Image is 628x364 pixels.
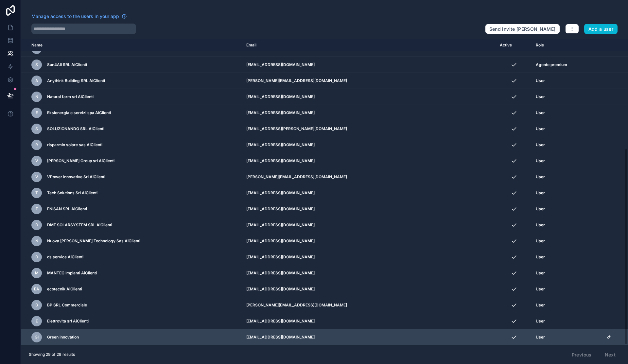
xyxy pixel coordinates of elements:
[242,169,496,185] td: [PERSON_NAME][EMAIL_ADDRESS][DOMAIN_NAME]
[496,39,532,51] th: Active
[242,233,496,249] td: [EMAIL_ADDRESS][DOMAIN_NAME]
[35,270,39,276] span: M
[35,158,38,164] span: V
[242,265,496,281] td: [EMAIL_ADDRESS][DOMAIN_NAME]
[242,185,496,201] td: [EMAIL_ADDRESS][DOMAIN_NAME]
[242,313,496,329] td: [EMAIL_ADDRESS][DOMAIN_NAME]
[35,142,38,147] span: r
[536,319,545,324] span: User
[35,62,38,67] span: S
[536,254,545,260] span: User
[47,78,105,83] span: Anythink Building SRL AiClienti
[536,206,545,212] span: User
[47,110,111,115] span: Eksienergia e servizi spa AiClienti
[536,62,567,67] span: Agente premium
[242,39,496,51] th: Email
[35,222,38,228] span: D
[242,105,496,121] td: [EMAIL_ADDRESS][DOMAIN_NAME]
[47,319,89,324] span: Elettrovita srl AiClienti
[47,190,97,196] span: Tech Solutions Srl AiClienti
[29,352,75,357] span: Showing 29 of 29 results
[242,201,496,217] td: [EMAIL_ADDRESS][DOMAIN_NAME]
[536,286,545,292] span: User
[35,126,38,131] span: S
[47,254,83,260] span: ds service AiClienti
[532,39,602,51] th: Role
[35,335,39,340] span: Gi
[536,303,545,308] span: User
[536,94,545,99] span: User
[242,57,496,73] td: [EMAIL_ADDRESS][DOMAIN_NAME]
[47,335,79,340] span: Green innovation
[242,217,496,233] td: [EMAIL_ADDRESS][DOMAIN_NAME]
[35,174,38,180] span: V
[584,24,618,34] button: Add a user
[47,158,114,164] span: [PERSON_NAME] Group srl AiClienti
[536,158,545,164] span: User
[21,39,628,345] div: scrollable content
[47,286,82,292] span: ecotecnik AiClienti
[47,62,87,67] span: Sun4All SRL AiClienti
[35,303,38,308] span: B
[47,126,104,131] span: SOLUZIONANDO SRL AiClienti
[35,78,38,83] span: A
[47,174,105,180] span: VPower Innovative Srl AiClienti
[242,137,496,153] td: [EMAIL_ADDRESS][DOMAIN_NAME]
[536,190,545,196] span: User
[536,222,545,228] span: User
[35,238,38,244] span: N
[47,206,87,212] span: ENISAN SRL AiClienti
[242,89,496,105] td: [EMAIL_ADDRESS][DOMAIN_NAME]
[485,24,560,34] button: Send invite [PERSON_NAME]
[47,94,94,99] span: Natural farm srl AiClienti
[36,110,38,115] span: E
[21,39,242,51] th: Name
[34,286,39,292] span: eA
[47,142,102,147] span: risparmio solare sas AiClienti
[536,126,545,131] span: User
[31,13,119,20] span: Manage access to the users in your app
[35,94,38,99] span: N
[242,281,496,297] td: [EMAIL_ADDRESS][DOMAIN_NAME]
[242,249,496,265] td: [EMAIL_ADDRESS][DOMAIN_NAME]
[242,297,496,313] td: [PERSON_NAME][EMAIL_ADDRESS][DOMAIN_NAME]
[536,270,545,276] span: User
[242,73,496,89] td: [PERSON_NAME][EMAIL_ADDRESS][DOMAIN_NAME]
[242,153,496,169] td: [EMAIL_ADDRESS][DOMAIN_NAME]
[31,13,127,20] a: Manage access to the users in your app
[536,174,545,180] span: User
[36,206,38,212] span: E
[47,222,112,228] span: DMF SOLARSYSTEM SRL AiClienti
[536,78,545,83] span: User
[47,270,97,276] span: MANTEC Impianti AiClienti
[242,121,496,137] td: [EMAIL_ADDRESS][PERSON_NAME][DOMAIN_NAME]
[536,335,545,340] span: User
[35,190,38,196] span: T
[47,303,87,308] span: BP SRL Commerciale
[242,329,496,345] td: [EMAIL_ADDRESS][DOMAIN_NAME]
[36,319,38,324] span: E
[35,254,38,260] span: d
[536,110,545,115] span: User
[536,142,545,147] span: User
[47,238,140,244] span: Nuova [PERSON_NAME] Technology Sas AiClienti
[536,238,545,244] span: User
